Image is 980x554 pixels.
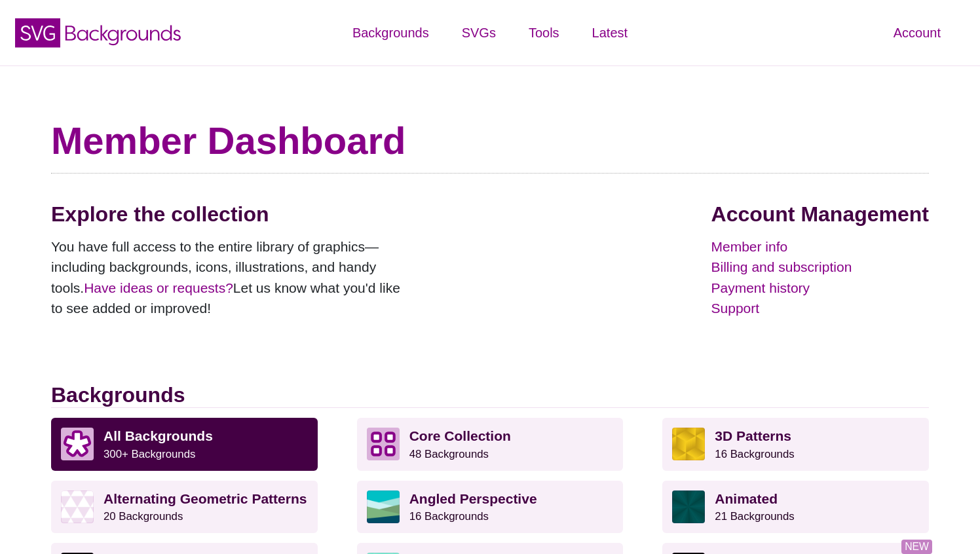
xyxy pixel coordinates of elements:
small: 16 Backgrounds [715,448,794,460]
a: SVGs [445,13,512,52]
a: Backgrounds [336,13,445,52]
a: Animated21 Backgrounds [662,481,929,533]
small: 16 Backgrounds [409,510,489,523]
a: Billing and subscription [711,257,929,278]
h2: Explore the collection [51,202,411,227]
strong: Core Collection [409,428,511,443]
h1: Member Dashboard [51,118,929,164]
strong: Alternating Geometric Patterns [104,491,307,506]
img: green rave light effect animated background [672,490,705,523]
a: Have ideas or requests? [84,280,233,295]
a: Account [877,13,957,52]
small: 21 Backgrounds [715,510,794,523]
small: 300+ Backgrounds [104,448,195,460]
a: Latest [576,13,644,52]
a: All Backgrounds 300+ Backgrounds [51,418,318,470]
p: You have full access to the entire library of graphics—including backgrounds, icons, illustration... [51,236,411,319]
a: Payment history [711,278,929,299]
a: Member info [711,236,929,257]
img: fancy golden cube pattern [672,428,705,460]
h2: Account Management [711,202,929,227]
a: Angled Perspective16 Backgrounds [357,481,624,533]
strong: Animated [715,491,778,506]
small: 48 Backgrounds [409,448,489,460]
a: Alternating Geometric Patterns20 Backgrounds [51,481,318,533]
strong: All Backgrounds [104,428,213,443]
img: light purple and white alternating triangle pattern [61,490,94,523]
strong: 3D Patterns [715,428,791,443]
a: Core Collection 48 Backgrounds [357,418,624,470]
strong: Angled Perspective [409,491,537,506]
a: 3D Patterns16 Backgrounds [662,418,929,470]
img: abstract landscape with sky mountains and water [367,490,400,523]
h2: Backgrounds [51,382,929,408]
a: Tools [512,13,576,52]
a: Support [711,298,929,319]
small: 20 Backgrounds [104,510,183,523]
